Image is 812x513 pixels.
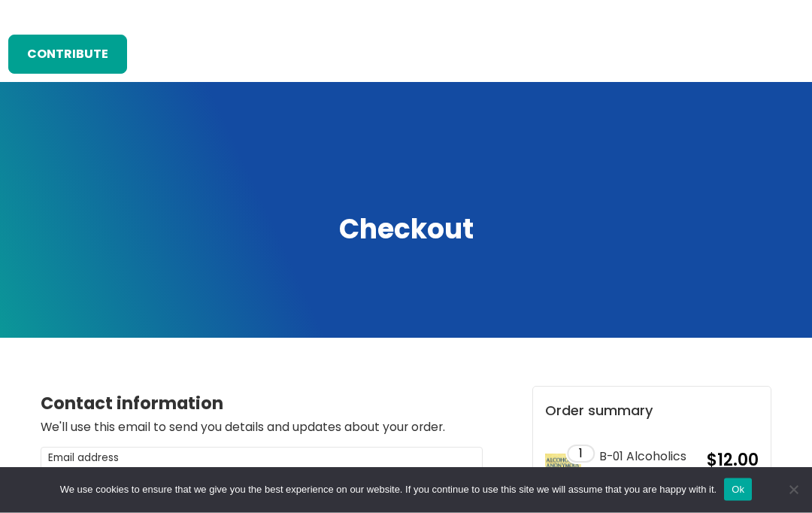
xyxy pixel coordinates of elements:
[41,393,483,415] h2: Contact information
[14,213,798,247] h2: Checkout
[48,451,120,466] label: Email address
[545,454,581,508] img: B-01 Alcoholics Anonymous Basic Text (Hard Cover)
[707,449,759,472] span: $12.00
[8,35,127,74] a: Contribute
[724,478,752,501] button: Ok
[545,399,771,423] p: Order summary
[786,482,801,497] span: No
[41,421,483,436] p: We'll use this email to send you details and updates about your order.
[41,448,483,490] input: Email address
[60,482,717,497] span: We use cookies to ensure that we give you the best experience on our website. If you continue to ...
[579,448,583,460] span: 1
